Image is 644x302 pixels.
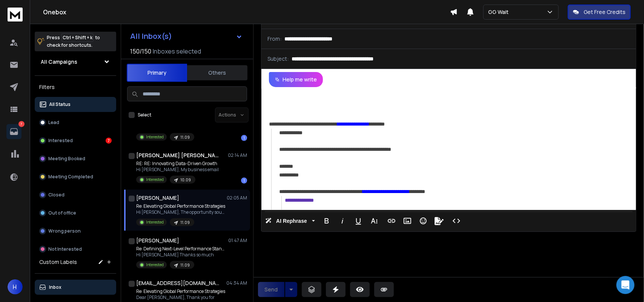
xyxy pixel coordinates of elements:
p: 02:05 AM [227,195,247,201]
p: Wrong person [48,228,81,234]
p: Interested [48,138,73,144]
button: Not Interested [35,242,116,257]
p: From: [267,35,281,43]
h1: [PERSON_NAME] [136,194,179,202]
p: 11.09 [180,262,190,268]
button: Lead [35,115,116,130]
p: Lead [48,120,59,126]
h1: All Inbox(s) [130,32,172,40]
p: Not Interested [48,246,82,252]
p: 11.09 [180,220,190,225]
p: Press to check for shortcuts. [47,34,100,49]
p: Dear [PERSON_NAME], Thank you for [136,294,225,300]
p: Closed [48,192,65,198]
p: Meeting Booked [48,156,85,162]
button: More Text [367,213,381,228]
p: Subject: [267,55,289,63]
button: Bold (Ctrl+B) [320,213,334,228]
button: Closed [35,187,116,202]
label: Select [138,112,151,118]
p: Hi [PERSON_NAME], My business email [136,167,219,173]
p: 04:34 AM [226,280,247,286]
p: RE: RE: Innovating Data-Driven Growth [136,161,219,167]
button: Meeting Booked [35,151,116,166]
p: Re: Elevating Global Performance Strategies [136,203,227,209]
button: H [8,279,23,294]
p: GG Wait [488,8,512,16]
h1: [EMAIL_ADDRESS][DOMAIN_NAME] [136,279,219,287]
p: 7 [18,121,25,127]
h1: [PERSON_NAME] [136,237,179,244]
p: Meeting Completed [48,174,93,180]
p: 11.09 [180,135,190,140]
button: Italic (Ctrl+I) [335,213,350,228]
button: Help me write [269,72,323,87]
h3: Filters [35,82,116,92]
p: All Status [49,101,71,107]
h1: All Campaigns [41,58,77,66]
button: Wrong person [35,224,116,239]
p: Get Free Credits [584,8,626,16]
button: Others [187,64,247,81]
h1: [PERSON_NAME] [PERSON_NAME] [136,152,219,159]
button: Primary [127,64,187,82]
div: 1 [241,135,247,141]
p: Interested [146,177,164,182]
p: 10.09 [180,177,191,183]
button: Code View [449,213,464,228]
p: Interested [146,219,164,225]
button: Signature [432,213,446,228]
h3: Custom Labels [39,258,77,266]
p: Interested [146,134,164,140]
p: Out of office [48,210,76,216]
h1: Onebox [43,8,450,17]
button: Insert Image (Ctrl+P) [400,213,415,228]
button: Emoticons [416,213,430,228]
button: Underline (Ctrl+U) [351,213,366,228]
p: Re: Defining Next-Level Performance Standards [136,246,227,252]
button: AI Rephrase [264,213,317,228]
button: Meeting Completed [35,169,116,184]
div: Open Intercom Messenger [616,276,635,294]
button: All Inbox(s) [124,29,249,44]
p: Hi [PERSON_NAME] Thanks so much [136,252,227,258]
p: Re: Elevating Global Performance Strategies [136,288,225,294]
span: Ctrl + Shift + k [61,33,94,42]
span: AI Rephrase [275,218,309,224]
a: 7 [6,124,22,139]
button: All Status [35,97,116,112]
div: 7 [106,138,112,144]
span: 150 / 150 [130,47,151,56]
button: Out of office [35,205,116,221]
p: 02:14 AM [228,152,247,158]
p: 01:47 AM [228,238,247,244]
p: Interested [146,262,164,268]
p: Hi [PERSON_NAME], The opportunity sounds [136,209,227,215]
p: Inbox [49,284,61,290]
button: Get Free Credits [568,5,631,20]
button: Inbox [35,280,116,295]
button: Insert Link (Ctrl+K) [384,213,399,228]
button: All Campaigns [35,54,116,69]
div: 1 [241,178,247,184]
button: Interested7 [35,133,116,148]
img: logo [8,8,23,21]
h3: Inboxes selected [153,47,201,56]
